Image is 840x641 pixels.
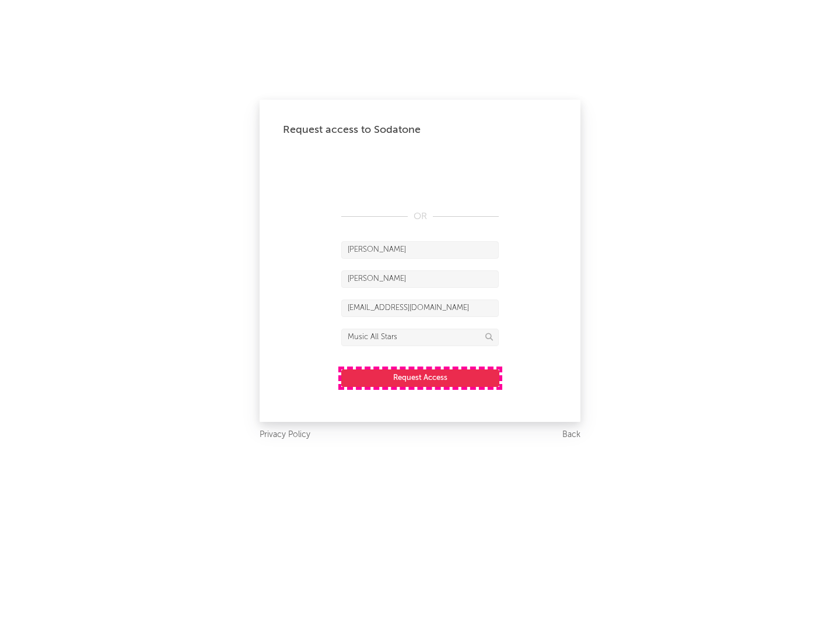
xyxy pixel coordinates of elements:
div: Request access to Sodatone [283,123,557,137]
input: Last Name [341,270,499,288]
div: OR [341,210,499,224]
input: First Name [341,241,499,259]
input: Division [341,329,499,346]
a: Privacy Policy [260,428,310,442]
a: Back [562,428,580,442]
input: Email [341,300,499,317]
button: Request Access [341,369,499,387]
